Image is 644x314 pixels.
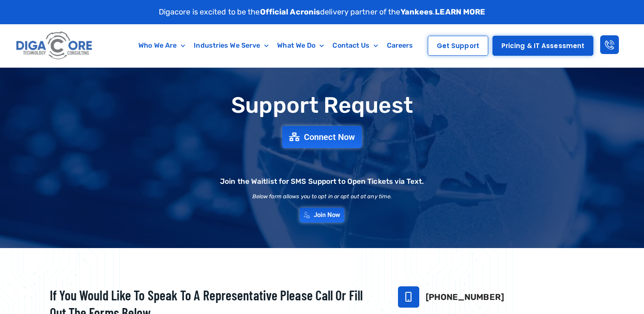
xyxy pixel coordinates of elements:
span: Connect Now [304,133,355,141]
a: Get Support [428,36,488,56]
span: Join Now [314,212,341,218]
a: Join Now [300,208,345,223]
span: Get Support [437,43,479,49]
a: Industries We Serve [189,36,273,55]
a: Contact Us [328,36,382,55]
a: Connect Now [282,126,362,148]
a: Pricing & IT Assessment [492,36,593,56]
h2: Join the Waitlist for SMS Support to Open Tickets via Text. [220,178,424,185]
a: LEARN MORE [435,7,485,17]
a: What We Do [273,36,328,55]
p: Digacore is excited to be the delivery partner of the . [159,6,486,18]
a: [PHONE_NUMBER] [426,292,504,302]
strong: Official Acronis [260,7,321,17]
h2: Below form allows you to opt in or opt out at any time. [252,194,392,199]
span: Pricing & IT Assessment [501,43,584,49]
a: 732-646-5725 [398,286,419,308]
h1: Support Request [29,93,616,117]
strong: Yankees [401,7,433,17]
a: Careers [383,36,418,55]
nav: Menu [129,36,422,55]
img: Digacore logo 1 [14,29,95,63]
a: Who We Are [134,36,189,55]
